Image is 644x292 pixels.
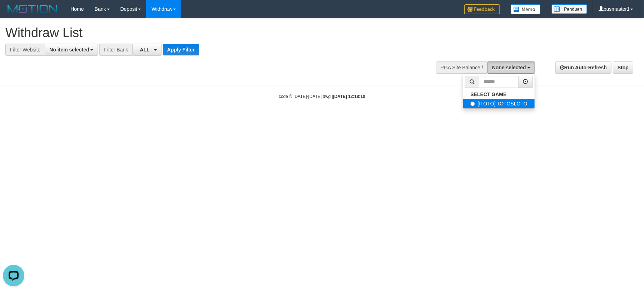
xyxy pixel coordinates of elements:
[5,4,60,14] img: MOTION_logo.png
[464,4,500,14] img: Feedback.jpg
[3,3,24,24] button: Open LiveChat chat widget
[45,44,98,56] button: No item selected
[279,94,365,99] small: code © [DATE]-[DATE] dwg |
[551,4,587,14] img: panduan.png
[555,61,611,74] a: Run Auto-Refresh
[436,61,487,74] div: PGA Site Balance /
[470,91,506,97] b: SELECT GAME
[470,102,475,106] input: [ITOTO] TOTOSLOTO
[49,47,89,53] span: No item selected
[487,61,535,74] button: None selected
[613,61,633,74] a: Stop
[5,26,422,40] h1: Withdraw List
[492,65,526,70] span: None selected
[132,44,161,56] button: - ALL -
[5,44,45,56] div: Filter Website
[333,94,365,99] strong: [DATE] 12:18:10
[463,90,534,99] a: SELECT GAME
[511,4,541,14] img: Button%20Memo.svg
[99,44,132,56] div: Filter Bank
[137,47,153,53] span: - ALL -
[463,99,534,108] label: [ITOTO] TOTOSLOTO
[163,44,199,55] button: Apply Filter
